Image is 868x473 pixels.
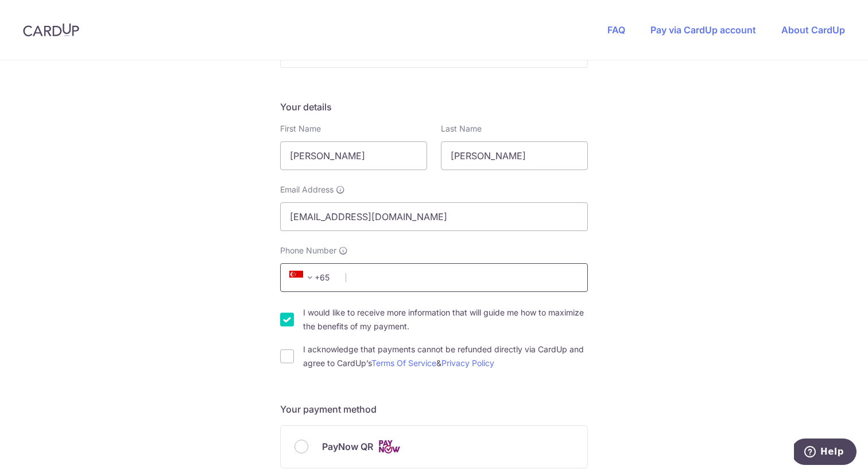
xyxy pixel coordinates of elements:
h5: Your details [280,100,588,114]
label: I acknowledge that payments cannot be refunded directly via CardUp and agree to CardUp’s & [303,343,588,370]
h5: Your payment method [280,402,588,416]
a: About CardUp [781,24,845,36]
iframe: Opens a widget where you can find more information [794,439,857,467]
a: Privacy Policy [441,358,494,368]
span: Email Address [280,184,334,195]
a: Terms Of Service [371,358,436,368]
label: I would like to receive more information that will guide me how to maximize the benefits of my pa... [303,306,588,333]
span: Phone Number [280,245,336,256]
input: Email address [280,202,588,231]
input: Last name [441,141,588,170]
span: +65 [289,271,317,284]
a: FAQ [607,24,625,36]
label: First Name [280,123,321,134]
img: Cards logo [378,440,401,454]
input: First name [280,141,427,170]
img: CardUp [23,23,79,37]
label: Last Name [441,123,482,134]
div: PayNow QR Cards logo [294,440,573,454]
span: PayNow QR [322,440,373,453]
span: +65 [286,271,338,284]
a: Pay via CardUp account [650,24,756,36]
